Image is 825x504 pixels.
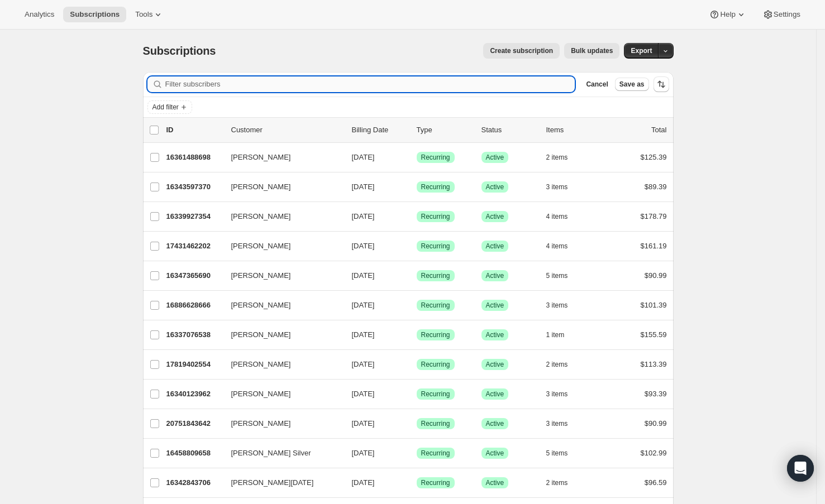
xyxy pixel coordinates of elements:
span: [DATE] [352,271,375,280]
span: 5 items [546,449,568,458]
span: [DATE] [352,242,375,250]
p: Customer [231,124,343,136]
span: Active [486,301,504,310]
input: Filter subscribers [165,76,575,92]
p: Total [651,124,666,136]
span: Save as [619,80,645,89]
span: [DATE] [352,449,375,457]
span: Active [486,153,504,162]
span: [DATE] [352,301,375,309]
button: Export [624,43,659,59]
span: 4 items [546,242,568,251]
span: Cancel [586,80,608,89]
button: [PERSON_NAME] [225,385,336,403]
button: [PERSON_NAME] [225,148,336,166]
button: [PERSON_NAME] [225,415,336,433]
p: 16342843706 [166,477,222,488]
div: IDCustomerBilling DateTypeStatusItemsTotal [166,124,667,136]
span: Subscriptions [143,45,216,57]
span: Recurring [421,449,450,458]
div: 16340123962[PERSON_NAME][DATE]SuccessRecurringSuccessActive3 items$93.39 [166,386,667,402]
span: [DATE] [352,212,375,220]
span: 3 items [546,419,568,428]
span: [PERSON_NAME] [231,270,291,281]
span: [PERSON_NAME] [231,152,291,163]
span: $102.99 [641,449,667,457]
span: Recurring [421,330,450,339]
span: $90.99 [645,419,667,428]
button: 5 items [546,268,580,284]
button: Settings [756,7,807,22]
span: 3 items [546,183,568,191]
span: [PERSON_NAME] Silver [231,448,311,459]
button: Add filter [147,100,192,114]
button: Subscriptions [63,7,126,22]
span: [PERSON_NAME] [231,418,291,429]
div: Open Intercom Messenger [787,455,814,482]
span: Export [631,46,652,55]
div: 16347365690[PERSON_NAME][DATE]SuccessRecurringSuccessActive5 items$90.99 [166,268,667,284]
p: 16337076538 [166,329,222,340]
span: [DATE] [352,183,375,191]
button: 5 items [546,445,580,461]
div: 16886628666[PERSON_NAME][DATE]SuccessRecurringSuccessActive3 items$101.39 [166,297,667,313]
div: Items [546,124,602,136]
span: $96.59 [645,478,667,487]
p: 20751843642 [166,418,222,429]
span: $113.39 [641,360,667,368]
span: 3 items [546,301,568,310]
button: 1 item [546,327,577,343]
button: 2 items [546,150,580,165]
span: Recurring [421,301,450,310]
span: $93.39 [645,390,667,398]
div: 16339927354[PERSON_NAME][DATE]SuccessRecurringSuccessActive4 items$178.79 [166,209,667,224]
span: Active [486,360,504,369]
div: 16458809658[PERSON_NAME] Silver[DATE]SuccessRecurringSuccessActive5 items$102.99 [166,445,667,461]
span: Recurring [421,242,450,251]
span: [DATE] [352,153,375,161]
span: [PERSON_NAME] [231,241,291,252]
span: Add filter [152,103,179,112]
div: 16337076538[PERSON_NAME][DATE]SuccessRecurringSuccessActive1 item$155.59 [166,327,667,343]
p: 16458809658 [166,448,222,459]
button: [PERSON_NAME] [225,208,336,225]
span: Tools [135,10,152,19]
span: Recurring [421,271,450,280]
span: $89.39 [645,183,667,191]
span: Active [486,449,504,458]
div: 17431462202[PERSON_NAME][DATE]SuccessRecurringSuccessActive4 items$161.19 [166,238,667,254]
span: $101.39 [641,301,667,309]
span: Active [486,478,504,487]
button: [PERSON_NAME] [225,267,336,285]
div: 20751843642[PERSON_NAME][DATE]SuccessRecurringSuccessActive3 items$90.99 [166,416,667,431]
span: 3 items [546,390,568,399]
span: Active [486,242,504,251]
span: [DATE] [352,419,375,428]
span: Help [720,10,735,19]
button: [PERSON_NAME] [225,178,336,196]
p: 16339927354 [166,211,222,222]
p: 17431462202 [166,241,222,252]
span: 2 items [546,478,568,487]
span: $125.39 [641,153,667,161]
span: Active [486,419,504,428]
button: Sort the results [654,76,669,92]
span: [PERSON_NAME] [231,329,291,340]
span: 5 items [546,271,568,280]
span: [PERSON_NAME][DATE] [231,477,314,488]
div: Type [417,124,473,136]
button: 2 items [546,357,580,372]
button: [PERSON_NAME] [225,296,336,314]
button: Tools [128,7,170,22]
span: Recurring [421,478,450,487]
button: [PERSON_NAME] [225,237,336,255]
button: 3 items [546,386,580,402]
button: Cancel [581,78,612,91]
div: 16343597370[PERSON_NAME][DATE]SuccessRecurringSuccessActive3 items$89.39 [166,179,667,195]
div: 16342843706[PERSON_NAME][DATE][DATE]SuccessRecurringSuccessActive2 items$96.59 [166,475,667,491]
button: [PERSON_NAME] [225,326,336,344]
span: Active [486,183,504,191]
span: Recurring [421,419,450,428]
p: 16340123962 [166,388,222,400]
span: Bulk updates [571,46,613,55]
